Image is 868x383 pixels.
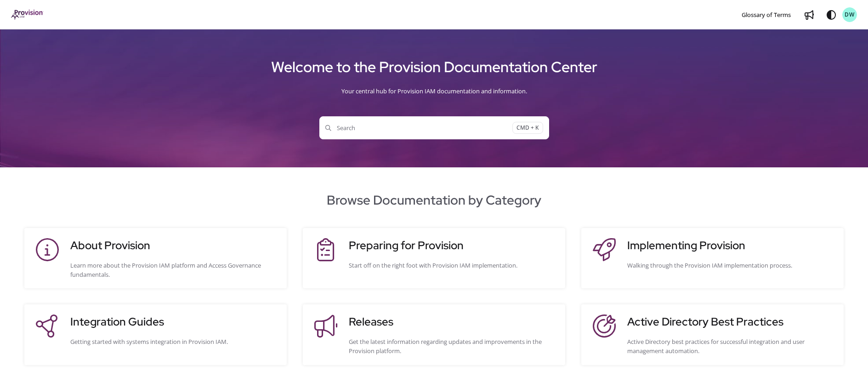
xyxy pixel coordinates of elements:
[627,237,834,254] h3: Implementing Provision
[590,237,834,279] a: Implementing ProvisionWalking through the Provision IAM implementation process.
[349,237,556,254] h3: Preparing for Provision
[742,11,791,19] span: Glossary of Terms
[312,314,556,355] a: ReleasesGet the latest information regarding updates and improvements in the Provision platform.
[627,261,834,270] div: Walking through the Provision IAM implementation process.
[11,55,857,80] h1: Welcome to the Provision Documentation Center
[349,314,556,330] h3: Releases
[325,123,512,132] span: Search
[70,314,278,330] h3: Integration Guides
[11,80,857,103] div: Your central hub for Provision IAM documentation and information.
[312,237,556,279] a: Preparing for ProvisionStart off on the right foot with Provision IAM implementation.
[627,314,834,330] h3: Active Directory Best Practices
[11,10,44,20] img: brand logo
[34,237,278,279] a: About ProvisionLearn more about the Provision IAM platform and Access Governance fundamentals.
[824,7,839,22] button: Theme options
[627,337,834,355] div: Active Directory best practices for successful integration and user management automation.
[842,7,857,22] button: DW
[319,116,549,139] button: SearchCMD + K
[590,314,834,355] a: Active Directory Best PracticesActive Directory best practices for successful integration and use...
[34,314,278,355] a: Integration GuidesGetting started with systems integration in Provision IAM.
[70,237,278,254] h3: About Provision
[70,337,278,346] div: Getting started with systems integration in Provision IAM.
[845,11,855,19] span: DW
[11,190,857,210] h2: Browse Documentation by Category
[70,261,278,279] div: Learn more about the Provision IAM platform and Access Governance fundamentals.
[802,7,817,22] a: Whats new
[512,122,543,134] span: CMD + K
[11,10,44,20] a: Project logo
[349,261,556,270] div: Start off on the right foot with Provision IAM implementation.
[349,337,556,355] div: Get the latest information regarding updates and improvements in the Provision platform.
